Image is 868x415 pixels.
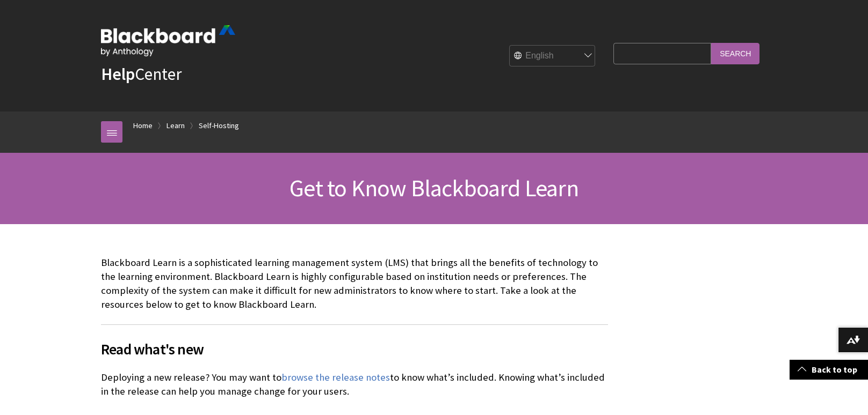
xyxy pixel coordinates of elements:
p: Blackboard Learn is a sophisticated learning management system (LMS) that brings all the benefits... [101,256,608,312]
a: Learn [167,119,185,132]
a: HelpCenter [101,63,182,85]
input: Search [711,43,759,64]
a: Back to top [790,360,868,380]
img: Blackboard by Anthology [101,25,235,56]
select: Site Language Selector [510,46,596,67]
span: Get to Know Blackboard Learn [290,173,578,203]
strong: Help [101,63,135,85]
p: Deploying a new release? You may want to to know what’s included. Knowing what’s included in the ... [101,370,608,398]
a: Home [133,119,153,132]
a: browse the release notes [281,371,390,384]
a: Self-Hosting [199,119,239,132]
span: Read what's new [101,338,608,360]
